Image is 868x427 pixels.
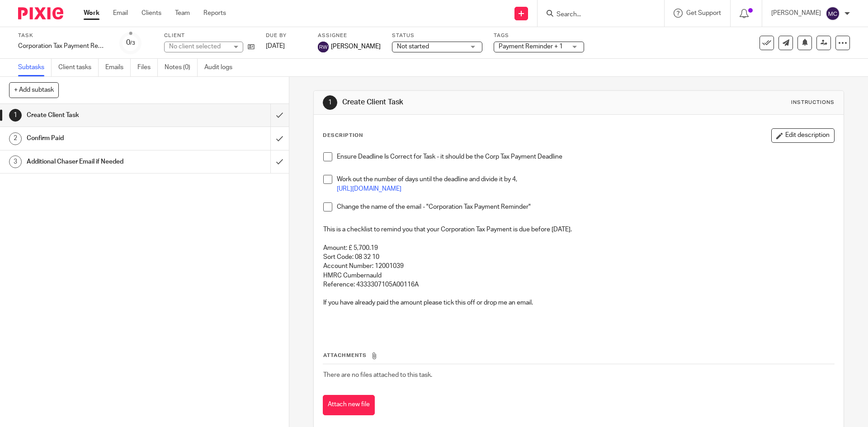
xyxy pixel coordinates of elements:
[270,150,289,173] div: Mark as done
[9,155,22,168] div: 3
[270,127,289,150] div: Mark as done
[142,9,161,18] a: Clients
[248,43,255,50] i: Open client page
[494,32,584,39] label: Tags
[323,132,363,139] p: Description
[18,59,52,76] a: Subtasks
[778,36,793,50] a: Send new email to Kier Solutions Ltd.
[266,43,285,49] span: [DATE]
[9,132,22,145] div: 2
[105,59,131,76] a: Emails
[84,9,99,18] a: Work
[18,42,108,51] div: Corporation Tax Payment Reminder
[337,152,834,161] p: Ensure Deadline Is Correct for Task - it should be the Corp Tax Payment Deadline
[266,32,307,39] label: Due by
[337,175,834,184] p: Work out the number of days until the deadline and divide it by 4,
[791,99,835,106] div: Instructions
[18,32,108,39] label: Task
[323,298,834,307] p: If you have already paid the amount please tick this off or drop me an email.
[826,6,840,21] img: svg%3E
[323,271,834,280] p: HMRC Cumbernauld
[323,262,834,271] p: Account Number: 12001039
[9,109,22,122] div: 1
[323,253,834,262] p: Sort Code: 08 32 10
[169,42,228,51] div: No client selected
[203,9,226,18] a: Reports
[165,59,198,76] a: Notes (0)
[318,42,329,52] img: Ricky Whitfield
[323,225,834,234] p: This is a checklist to remind you that your Corporation Tax Payment is due before [DATE].
[27,108,183,122] h1: Create Client Task
[686,10,721,16] span: Get Support
[337,186,401,192] a: [URL][DOMAIN_NAME]
[397,43,429,50] span: Not started
[137,59,158,76] a: Files
[771,9,821,18] p: [PERSON_NAME]
[27,155,183,169] h1: Additional Chaser Email if Needed
[27,131,183,145] h1: Confirm Paid
[18,7,63,19] img: Pixie
[323,244,834,253] p: Amount: £ 5,700.19
[164,32,255,39] label: Client
[270,104,289,127] div: Mark as done
[331,42,381,51] span: [PERSON_NAME]
[323,372,432,378] span: There are no files attached to this task.
[556,11,637,19] input: Search
[323,95,337,110] div: 1
[130,41,135,46] small: /3
[797,36,812,50] button: Snooze task
[323,280,834,289] p: Reference: 4333307105A00116A
[204,59,239,76] a: Audit logs
[771,128,835,143] button: Edit description
[816,36,831,50] a: Reassign task
[342,98,598,107] h1: Create Client Task
[392,32,482,39] label: Status
[113,9,128,18] a: Email
[323,353,367,358] span: Attachments
[318,32,381,39] label: Assignee
[499,43,563,50] span: Payment Reminder + 1
[58,59,99,76] a: Client tasks
[337,202,834,211] p: Change the name of the email - "Corporation Tax Payment Reminder"
[126,38,135,48] div: 0
[323,395,375,415] button: Attach new file
[9,82,59,98] button: + Add subtask
[175,9,190,18] a: Team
